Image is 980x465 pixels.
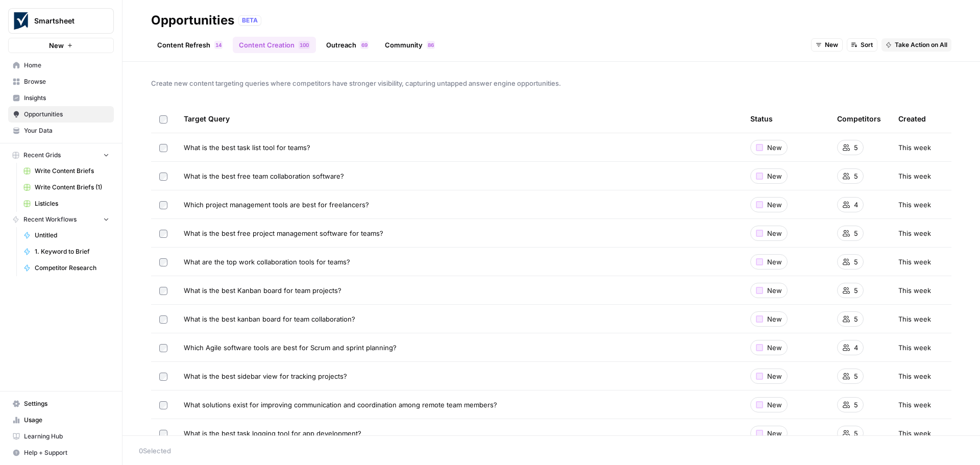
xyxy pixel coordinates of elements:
[24,110,109,119] span: Opportunities
[184,400,497,410] span: What solutions exist for improving communication and coordination among remote team members?
[19,195,114,212] a: Listicles
[23,151,61,160] span: Recent Grids
[184,314,355,324] span: What is the best kanban board for team collaboration?
[24,415,109,425] span: Usage
[379,37,441,53] a: Community86
[825,40,838,50] span: New
[895,40,947,50] span: Take Action on All
[898,428,931,438] span: This week
[184,200,369,210] span: Which project management tools are best for freelancers?
[23,215,77,224] span: Recent Workflows
[898,314,931,324] span: This week
[35,231,109,240] span: Untitled
[24,399,109,408] span: Settings
[767,171,782,181] span: New
[811,38,843,52] button: New
[837,105,881,133] div: Competitors
[19,243,114,260] a: 1. Keyword to Brief
[854,314,858,324] span: 5
[854,342,858,353] span: 4
[898,371,931,381] span: This week
[8,74,114,90] a: Browse
[151,37,229,53] a: Content Refresh14
[767,200,782,210] span: New
[139,446,964,456] div: 0 Selected
[8,8,114,34] button: Workspace: Smartsheet
[19,179,114,195] a: Write Content Briefs (1)
[854,142,858,153] span: 5
[24,448,109,457] span: Help + Support
[8,148,114,163] button: Recent Grids
[306,41,309,49] span: 0
[8,445,114,461] button: Help + Support
[19,260,114,276] a: Competitor Research
[8,38,114,53] button: New
[854,285,858,296] span: 5
[24,61,109,70] span: Home
[184,257,350,267] span: What are the top work collaboration tools for teams?
[854,257,858,267] span: 5
[898,200,931,210] span: This week
[8,396,114,412] a: Settings
[428,41,431,49] span: 8
[364,41,367,49] span: 9
[35,166,109,176] span: Write Content Briefs
[233,37,316,53] a: Content Creation100
[184,342,397,353] span: Which Agile software tools are best for Scrum and sprint planning?
[35,183,109,192] span: Write Content Briefs (1)
[767,257,782,267] span: New
[898,228,931,238] span: This week
[24,432,109,441] span: Learning Hub
[214,41,223,49] div: 14
[24,93,109,103] span: Insights
[19,227,114,243] a: Untitled
[898,400,931,410] span: This week
[8,412,114,428] a: Usage
[854,200,858,210] span: 4
[184,285,341,296] span: What is the best Kanban board for team projects?
[12,12,30,30] img: Smartsheet Logo
[151,78,951,88] span: Create new content targeting queries where competitors have stronger visibility, capturing untapp...
[854,228,858,238] span: 5
[24,77,109,86] span: Browse
[24,126,109,135] span: Your Data
[8,106,114,123] a: Opportunities
[854,171,858,181] span: 5
[35,263,109,273] span: Competitor Research
[854,400,858,410] span: 5
[898,142,931,153] span: This week
[767,371,782,381] span: New
[35,199,109,208] span: Listicles
[767,342,782,353] span: New
[8,428,114,445] a: Learning Hub
[320,37,375,53] a: Outreach69
[238,15,261,26] div: BETA
[767,285,782,296] span: New
[360,41,369,49] div: 69
[215,41,218,49] span: 1
[8,212,114,227] button: Recent Workflows
[767,142,782,153] span: New
[19,163,114,179] a: Write Content Briefs
[35,247,109,256] span: 1. Keyword to Brief
[184,228,383,238] span: What is the best free project management software for teams?
[218,41,222,49] span: 4
[898,342,931,353] span: This week
[151,12,234,29] div: Opportunities
[767,400,782,410] span: New
[861,40,873,50] span: Sort
[767,428,782,438] span: New
[34,16,96,26] span: Smartsheet
[898,171,931,181] span: This week
[184,371,347,381] span: What is the best sidebar view for tracking projects?
[361,41,364,49] span: 6
[767,314,782,324] span: New
[898,105,926,133] div: Created
[184,105,734,133] div: Target Query
[881,38,951,52] button: Take Action on All
[299,41,310,49] div: 100
[431,41,434,49] span: 6
[8,123,114,139] a: Your Data
[184,171,344,181] span: What is the best free team collaboration software?
[854,371,858,381] span: 5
